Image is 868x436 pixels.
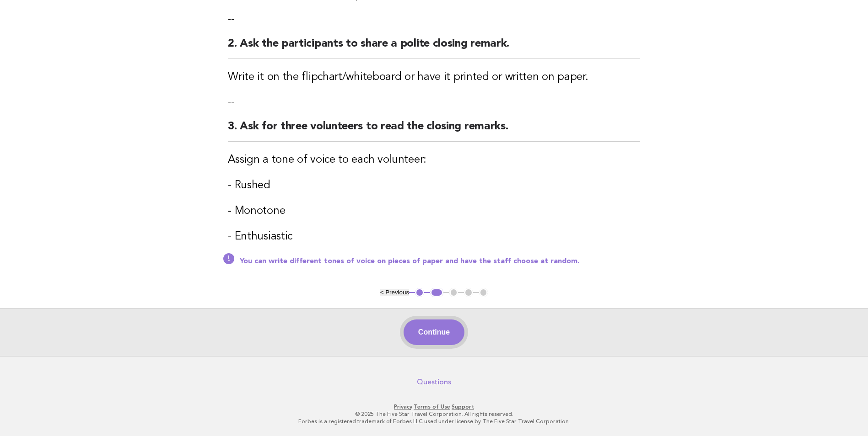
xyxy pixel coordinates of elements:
[452,404,474,410] a: Support
[430,288,443,297] button: 2
[228,229,640,244] h3: - Enthusiastic
[404,319,464,345] button: Continue
[415,288,424,297] button: 1
[228,119,640,142] h2: 3. Ask for three volunteers to read the closing remarks.
[228,96,640,108] p: --
[380,289,409,296] button: < Previous
[228,70,640,85] h3: Write it on the flipchart/whiteboard or have it printed or written on paper.
[228,153,640,167] h3: Assign a tone of voice to each volunteer:
[228,178,640,193] h3: - Rushed
[154,418,714,425] p: Forbes is a registered trademark of Forbes LLC used under license by The Five Star Travel Corpora...
[240,257,640,266] p: You can write different tones of voice on pieces of paper and have the staff choose at random.
[228,13,640,26] p: --
[394,404,412,410] a: Privacy
[154,403,714,410] p: · ·
[417,378,451,387] a: Questions
[414,404,450,410] a: Terms of Use
[154,410,714,418] p: © 2025 The Five Star Travel Corporation. All rights reserved.
[228,204,640,218] h3: - Monotone
[228,37,640,59] h2: 2. Ask the participants to share a polite closing remark.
